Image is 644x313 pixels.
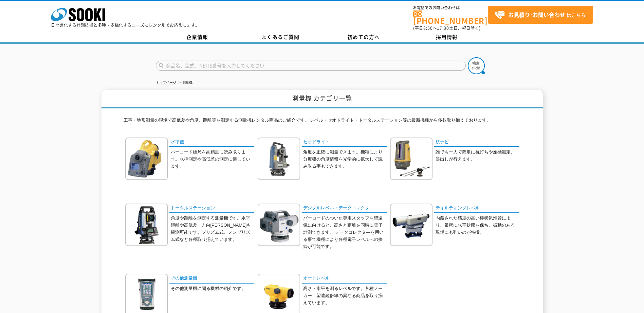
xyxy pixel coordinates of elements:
img: デジタルレベル・データコレクタ [258,204,300,246]
span: (平日 ～ 土日、祝日除く) [413,25,480,31]
a: その他測量機 [169,274,254,284]
h1: 測量機 カテゴリ一覧 [102,90,543,108]
p: 内蔵された感度の高い棒状気泡管により、厳密に水平状態を保ち、振動のある現場にも強いのが特徴。 [436,215,519,236]
a: ティルティングレベル [434,204,519,213]
p: 誰でも一人で簡単に杭打ちや座標測定、墨出しが行えます。 [436,149,519,163]
a: 水準儀 [169,138,254,147]
p: 工事・地形測量の現場で高低差や角度、距離等を測定する測量機レンタル商品のご紹介です。 レベル・セオドライト・トータルステーション等の最新機種から多数取り揃えております。 [124,117,521,127]
p: 角度や距離を測定する測量機です。水平距離や高低差、方向[PERSON_NAME]も観測可能です。プリズム式、ノンプリズム式など各種取り揃えています。 [171,215,254,243]
a: オートレベル [302,274,387,284]
p: 角度を正確に測量できます。機種により分度盤の角度情報を光学的に拡大して読み取る事もできます。 [303,149,387,170]
a: トータルステーション [169,204,254,213]
img: 杭ナビ [390,138,433,180]
a: 初めての方へ [322,32,405,42]
p: バーコード標尺を高精度に読み取ります。水準測定や高低差の測定に適しています。 [171,149,254,170]
img: ティルティングレベル [390,204,433,246]
a: [PHONE_NUMBER] [413,11,488,24]
span: はこちら [495,10,586,20]
p: 高さ・水平を測るレベルです。各種メーカー、望遠鏡倍率の異なる商品を取り揃えています。 [303,285,387,306]
a: デジタルレベル・データコレクタ [302,204,387,213]
span: 8:50 [423,25,433,31]
input: 商品名、型式、NETIS番号を入力してください [156,61,466,71]
p: その他測量機に関る機材の紹介です。 [171,285,254,292]
span: お電話でのお問い合わせは [413,6,488,10]
img: 水準儀 [125,138,168,180]
p: 日々進化する計測技術と多種・多様化するニーズにレンタルでお応えします。 [51,23,200,27]
a: よくあるご質問 [239,32,322,42]
img: btn_search.png [468,57,485,74]
span: 17:30 [437,25,449,31]
a: 採用情報 [405,32,489,42]
strong: お見積り･お問い合わせ [508,11,565,19]
a: 杭ナビ [434,138,519,147]
a: 企業情報 [156,32,239,42]
a: トップページ [156,81,176,84]
img: セオドライト [258,138,300,180]
span: 初めての方へ [347,33,380,41]
a: お見積り･お問い合わせはこちら [488,6,593,24]
a: セオドライト [302,138,387,147]
p: バーコードのついた専用スタッフを望遠鏡に向けると、高さと距離を同時に電子計測できます。 データコレクタ―を用いる事で機種により各種電子レベルへの接続が可能です。 [303,215,387,250]
img: トータルステーション [125,204,168,246]
li: 測量機 [177,79,192,86]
